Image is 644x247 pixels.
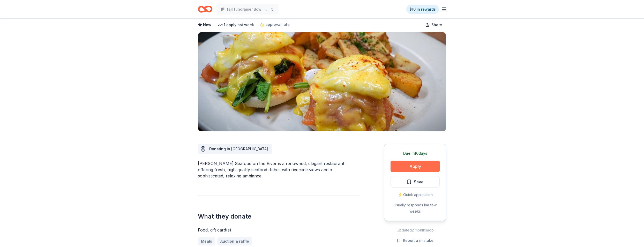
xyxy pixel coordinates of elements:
[260,21,290,28] a: approval rate
[218,22,254,28] div: 1 apply last week
[406,5,439,14] a: $10 in rewards
[391,150,440,156] div: Due in 10 days
[216,4,279,14] button: fall fundraiser Bowling Tournament
[265,21,290,28] span: approval rate
[431,22,442,28] span: Share
[198,237,215,245] a: Meals
[203,22,211,28] span: New
[198,160,359,179] div: [PERSON_NAME] Seafood on the River is a renowned, elegant restaurant offering fresh, high-quality...
[391,192,440,198] div: ⚡️ Quick application
[414,178,424,185] span: Save
[227,6,268,12] span: fall fundraiser Bowling Tournament
[217,237,252,245] a: Auction & raffle
[209,147,268,151] span: Donating in [GEOGRAPHIC_DATA]
[198,32,446,131] img: Image for Scott's Seafood on the River
[198,227,359,233] div: Food, gift card(s)
[384,227,446,233] div: Updated 2 months ago
[391,161,440,172] button: Apply
[397,237,433,244] button: Report a mistake
[391,176,440,188] button: Save
[198,212,359,221] h2: What they donate
[198,3,212,15] a: Home
[391,202,440,214] div: Usually responds in a few weeks
[421,20,446,30] button: Share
